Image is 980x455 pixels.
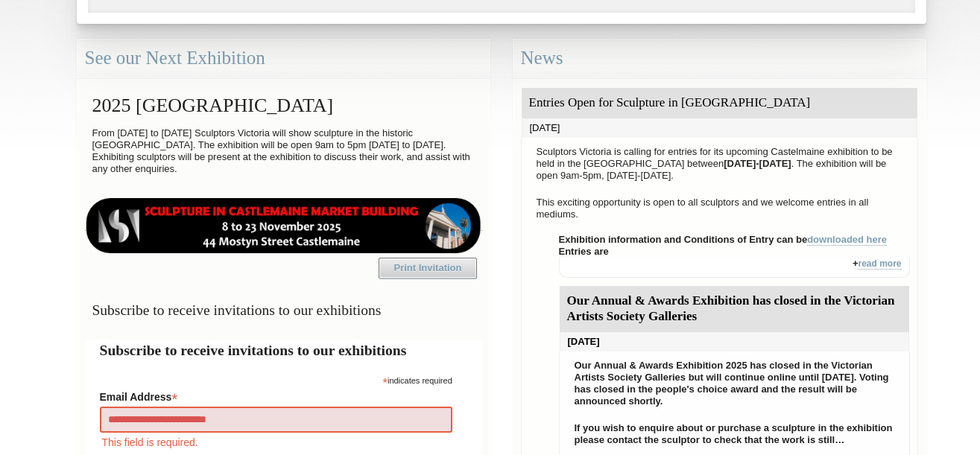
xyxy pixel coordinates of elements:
[567,356,902,411] p: Our Annual & Awards Exhibition 2025 has closed in the Victorian Artists Society Galleries but wil...
[85,296,482,325] h3: Subscribe to receive invitations to our exhibitions
[85,124,482,179] p: From [DATE] to [DATE] Sculptors Victoria will show sculpture in the historic [GEOGRAPHIC_DATA]. T...
[85,87,482,124] h2: 2025 [GEOGRAPHIC_DATA]
[100,340,467,361] h2: Subscribe to receive invitations to our exhibitions
[100,386,452,404] label: Email Address
[724,158,791,169] strong: [DATE]-[DATE]
[529,193,910,224] p: This exciting opportunity is open to all sculptors and we welcome entries in all mediums.
[100,434,452,451] div: This field is required.
[529,142,910,185] p: Sculptors Victoria is calling for entries for its upcoming Castelmaine exhibition to be held in t...
[100,372,452,386] div: indicates required
[77,39,490,78] div: See our Next Exhibition
[559,258,910,278] div: +
[560,286,909,332] div: Our Annual & Awards Exhibition has closed in the Victorian Artists Society Galleries
[807,234,887,246] a: downloaded here
[560,332,909,351] div: [DATE]
[858,258,901,270] a: read more
[513,39,926,78] div: News
[379,258,477,279] a: Print Invitation
[522,88,917,118] div: Entries Open for Sculpture in [GEOGRAPHIC_DATA]
[85,198,482,253] img: castlemaine-ldrbd25v2.png
[567,419,902,450] p: If you wish to enquire about or purchase a sculpture in the exhibition please contact the sculpto...
[522,118,917,138] div: [DATE]
[559,234,888,246] strong: Exhibition information and Conditions of Entry can be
